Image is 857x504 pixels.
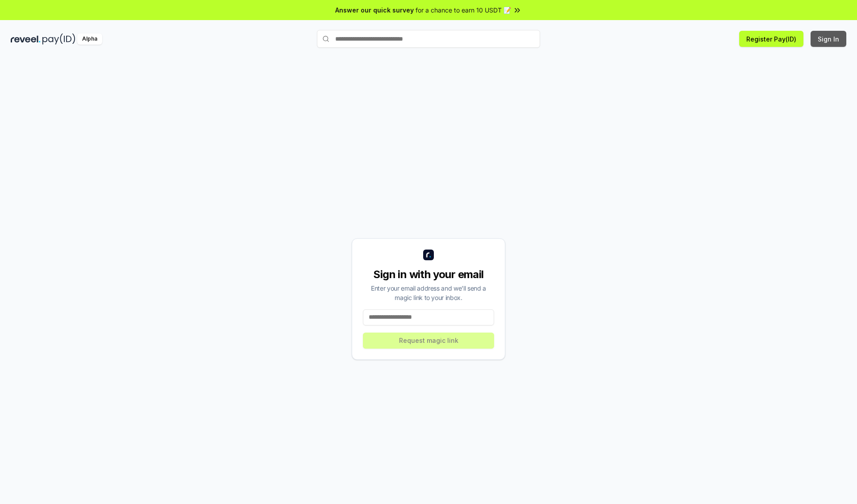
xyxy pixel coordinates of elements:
[11,33,41,45] img: reveel_dark
[77,33,102,45] div: Alpha
[423,250,434,260] img: logo_small
[335,5,414,15] span: Answer our quick survey
[363,283,494,302] div: Enter your email address and we’ll send a magic link to your inbox.
[811,31,846,47] button: Sign In
[363,267,494,282] div: Sign in with your email
[416,5,511,15] span: for a chance to earn 10 USDT 📝
[739,31,803,47] button: Register Pay(ID)
[42,33,75,45] img: pay_id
